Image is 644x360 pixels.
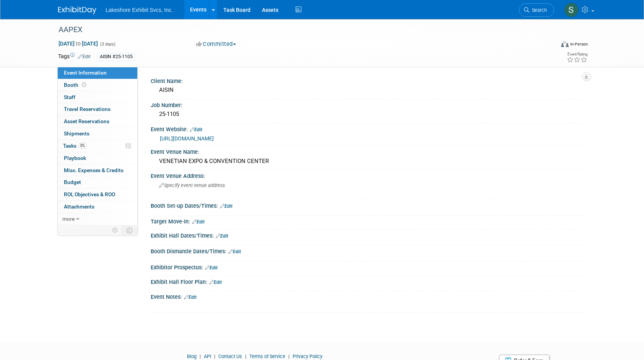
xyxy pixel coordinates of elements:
span: Staff [64,94,75,100]
a: Tasks0% [58,140,137,152]
span: Lakeshore Exhibit Svcs, Inc. [106,7,173,13]
div: Event Venue Address: [151,170,586,180]
a: API [204,353,211,359]
td: Toggle Event Tabs [122,225,138,235]
span: Tasks [63,143,87,149]
a: Edit [209,280,222,285]
a: [URL][DOMAIN_NAME] [160,135,214,142]
a: ROI, Objectives & ROO [58,189,137,200]
div: Job Number: [151,99,586,109]
a: Budget [58,176,137,188]
span: | [198,353,203,359]
span: Booth [64,82,88,88]
span: (3 days) [99,42,115,47]
span: Event Information [64,70,107,76]
span: Playbook [64,155,86,161]
td: Tags [58,52,91,61]
span: 0% [78,143,87,148]
span: Specify event venue address [159,182,225,188]
span: | [286,353,291,359]
a: Edit [205,265,218,270]
a: Edit [184,295,197,300]
a: Terms of Service [249,353,285,359]
span: Attachments [64,204,94,210]
img: ExhibitDay [58,7,96,14]
span: Misc. Expenses & Credits [64,167,124,173]
a: Edit [192,219,205,225]
a: Playbook [58,152,137,164]
div: Booth Set-up Dates/Times: [151,200,586,210]
a: Blog [187,353,197,359]
span: [DATE] [DATE] [58,40,98,47]
img: Stephen Hurn [564,3,579,17]
div: Event Venue Name: [151,146,586,156]
a: Edit [228,249,241,254]
a: Event Information [58,67,137,79]
a: Misc. Expenses & Credits [58,165,137,176]
a: Travel Reservations [58,103,137,115]
div: AISIN #25-1105 [98,53,135,61]
a: more [58,213,137,225]
div: Target Move-In: [151,216,586,226]
a: Staff [58,91,137,103]
a: Asset Reservations [58,116,137,127]
span: | [212,353,217,359]
div: Event Format [509,40,588,51]
div: Exhibit Hall Dates/Times: [151,230,586,240]
a: Edit [220,204,233,209]
div: Exhibit Hall Floor Plan: [151,276,586,286]
a: Privacy Policy [293,353,322,359]
img: Format-Inperson.png [561,41,569,47]
a: Edit [190,127,202,132]
a: Booth [58,79,137,91]
span: Booth not reserved yet [80,82,88,88]
div: AISIN [156,84,580,96]
span: Budget [64,179,81,185]
span: Search [529,7,547,13]
span: Asset Reservations [64,118,109,124]
span: to [75,41,82,47]
div: 25-1105 [156,108,580,120]
span: Travel Reservations [64,106,111,112]
div: Client Name: [151,75,586,85]
div: In-Person [570,41,588,47]
a: Search [519,3,554,17]
span: Shipments [64,130,89,137]
div: Event Notes: [151,291,586,301]
div: AAPEX [56,23,543,37]
span: more [62,216,75,222]
span: ROI, Objectives & ROO [64,191,115,197]
div: Booth Dismantle Dates/Times: [151,246,586,256]
a: Edit [216,233,228,239]
a: Attachments [58,201,137,213]
span: | [243,353,248,359]
div: Event Website: [151,124,586,134]
div: VENETIAN EXPO & CONVENTION CENTER [156,155,580,167]
button: Committed [194,40,239,48]
div: Event Rating [567,52,587,56]
td: Personalize Event Tab Strip [109,225,122,235]
div: Exhibitor Prospectus: [151,262,586,272]
a: Contact Us [218,353,242,359]
a: Shipments [58,128,137,140]
a: Edit [78,54,91,59]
